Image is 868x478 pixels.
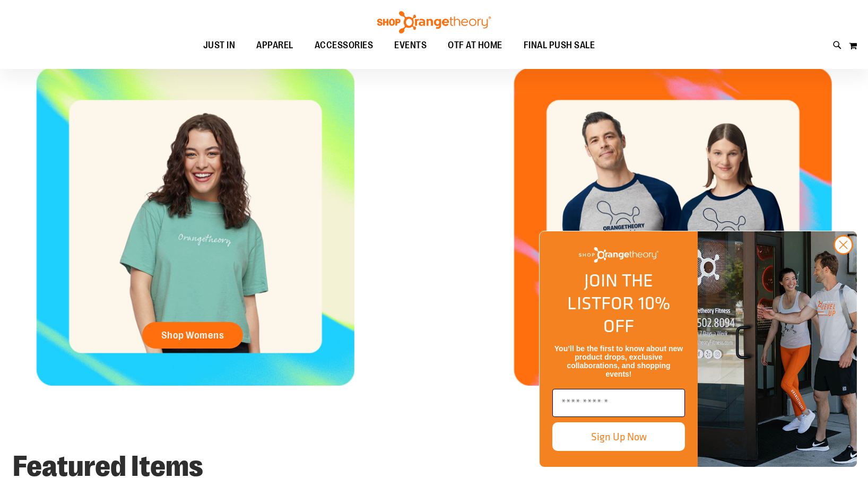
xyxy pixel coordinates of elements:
[698,231,857,467] img: Shop Orangtheory
[256,33,293,57] span: APPAREL
[437,33,513,58] a: OTF AT HOME
[203,33,236,57] span: JUST IN
[394,33,427,57] span: EVENTS
[552,422,685,451] button: Sign Up Now
[376,11,492,33] img: Shop Orangetheory
[246,33,304,58] a: APPAREL
[834,235,853,255] button: Close dialog
[552,389,685,417] input: Enter email
[513,33,606,58] a: FINAL PUSH SALE
[448,33,502,57] span: OTF AT HOME
[142,322,243,349] a: Shop Womens
[315,33,374,57] span: ACCESSORIES
[524,33,595,57] span: FINAL PUSH SALE
[528,220,868,478] div: FLYOUT Form
[304,33,384,58] a: ACCESSORIES
[554,344,683,378] span: You’ll be the first to know about new product drops, exclusive collaborations, and shopping events!
[579,247,658,263] img: Shop Orangetheory
[567,267,653,316] span: JOIN THE LIST
[601,290,670,339] span: FOR 10% OFF
[193,33,246,58] a: JUST IN
[161,329,224,341] span: Shop Womens
[384,33,437,58] a: EVENTS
